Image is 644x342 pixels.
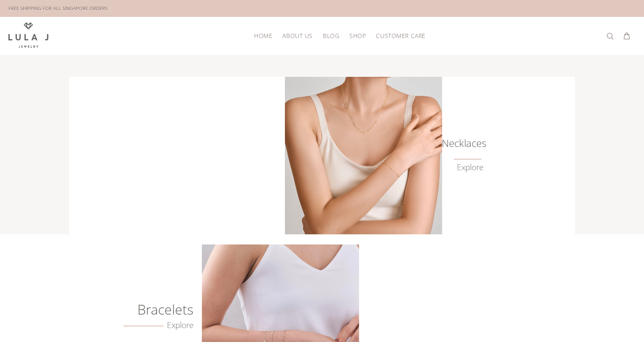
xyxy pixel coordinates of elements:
[318,29,344,42] a: Blog
[8,4,107,13] div: FREE SHIPPING FOR ALL SINGAPORE ORDERS
[376,33,425,39] span: Customer Care
[254,33,272,39] span: HOME
[282,33,312,39] span: About Us
[349,33,366,39] span: Shop
[323,33,339,39] span: Blog
[249,29,277,42] a: HOME
[457,163,483,172] a: Explore
[98,305,193,314] h6: Bracelets
[441,139,483,147] h6: Necklaces
[277,29,317,42] a: About Us
[344,29,371,42] a: Shop
[285,77,442,234] img: Lula J Gold Necklaces Collection
[123,320,193,330] a: Explore
[371,29,425,42] a: Customer Care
